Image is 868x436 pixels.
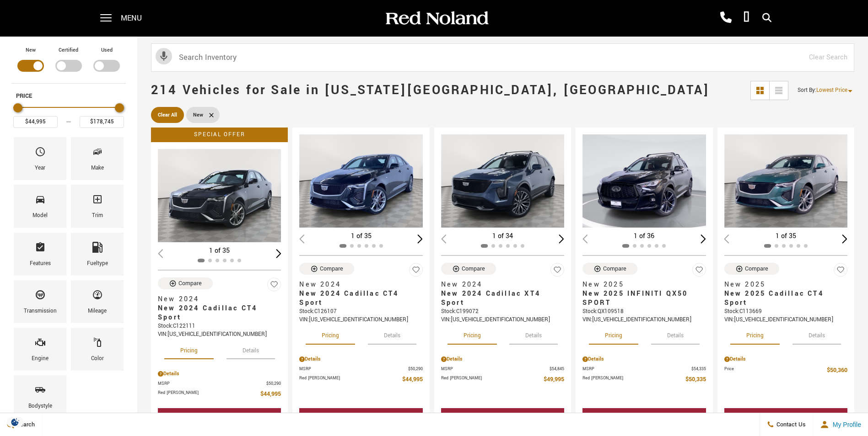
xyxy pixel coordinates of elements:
div: Pricing Details - New 2024 Cadillac CT4 Sport AWD [158,370,281,378]
div: Pricing Details - New 2025 INFINITI QX50 SPORT With Navigation & AWD [582,355,706,363]
img: 2025 Cadillac CT4 Sport 1 [724,134,849,228]
div: 1 / 2 [158,149,282,242]
div: Stock : C199072 [441,308,564,316]
div: Compare [320,265,343,273]
section: Click to Open Cookie Consent Modal [5,417,26,427]
div: 1 of 35 [299,231,422,241]
span: $54,845 [550,366,564,372]
span: Make [92,144,103,163]
img: 2025 INFINITI QX50 SPORT 1 [582,134,707,228]
div: Compare [603,265,626,273]
button: Save Vehicle [267,277,281,295]
a: Red [PERSON_NAME] $49,995 [441,375,564,384]
svg: Click to toggle on voice search [156,48,172,64]
div: Year [35,163,45,173]
div: Bodystyle [28,401,52,411]
span: Red [PERSON_NAME] [158,389,260,399]
div: 1 / 2 [299,134,424,228]
span: $50,290 [408,366,423,372]
button: Save Vehicle [692,263,706,281]
button: Compare Vehicle [158,277,213,289]
img: 2024 Cadillac XT4 Sport 1 [441,134,566,228]
span: MSRP [441,366,550,372]
div: 1 / 2 [724,134,849,228]
span: New 2025 [582,280,699,289]
div: YearYear [14,137,66,180]
span: MSRP [158,380,266,387]
a: New 2024New 2024 Cadillac XT4 Sport [441,280,564,308]
div: Next slide [276,249,281,258]
span: New 2024 [441,280,557,289]
span: $44,995 [402,375,423,384]
span: MSRP [299,366,408,372]
div: Engine [32,354,49,364]
span: Clear All [158,109,177,121]
button: details tab [793,324,841,344]
span: Year [35,144,46,163]
span: New 2024 Cadillac XT4 Sport [441,289,557,308]
span: Price [724,366,827,375]
div: ModelModel [14,185,66,228]
a: New 2024New 2024 Cadillac CT4 Sport [158,295,281,322]
div: 1 of 35 [724,231,847,241]
span: New [193,109,203,121]
div: EngineEngine [14,328,66,371]
button: pricing tab [164,339,214,359]
button: Save Vehicle [550,263,564,281]
span: $49,995 [544,375,564,384]
a: New 2025New 2025 INFINITI QX50 SPORT [582,280,706,308]
span: Sort By : [798,86,816,94]
span: MSRP [582,366,691,372]
div: Next slide [842,234,847,243]
span: Red [PERSON_NAME] [299,375,402,384]
span: Trim [92,191,103,211]
div: Pricing Details - New 2025 Cadillac CT4 Sport With Navigation [724,355,847,363]
div: 1 / 2 [582,134,707,228]
div: Minimum Price [13,103,22,112]
span: My Profile [829,421,861,428]
div: Start Your Deal [158,408,281,425]
input: Maximum [80,116,124,128]
div: Mileage [88,306,107,316]
span: Lowest Price [816,86,847,94]
div: Start Your Deal [582,408,706,425]
div: Trim [92,211,103,221]
button: Open user profile menu [813,413,868,436]
a: New 2025New 2025 Cadillac CT4 Sport [724,280,847,308]
div: Compare [178,279,202,287]
button: pricing tab [589,324,638,344]
label: New [26,46,36,55]
div: Stock : C113669 [724,308,847,316]
div: VIN: [US_VEHICLE_IDENTIFICATION_NUMBER] [299,316,422,324]
div: VIN: [US_VEHICLE_IDENTIFICATION_NUMBER] [724,316,847,324]
div: VIN: [US_VEHICLE_IDENTIFICATION_NUMBER] [158,330,281,339]
button: Compare Vehicle [582,263,637,275]
div: MakeMake [71,137,124,180]
button: Save Vehicle [834,263,847,281]
div: Compare [745,265,768,273]
div: Model [32,211,48,221]
img: Red Noland Auto Group [384,11,489,27]
div: Make [91,163,104,173]
button: Compare Vehicle [299,263,354,275]
div: Stock : QX109518 [582,308,706,316]
div: 1 of 34 [441,231,564,241]
div: Stock : C122111 [158,322,281,330]
div: Price [13,100,124,128]
span: Model [35,191,46,211]
div: TransmissionTransmission [14,280,66,323]
span: New 2025 [724,280,841,289]
div: Fueltype [87,259,108,269]
span: New 2024 Cadillac CT4 Sport [299,289,415,308]
div: Color [91,354,104,364]
span: $50,290 [266,380,281,387]
button: Compare Vehicle [441,263,496,275]
label: Certified [59,46,78,55]
span: Features [35,239,46,259]
span: $50,360 [827,366,847,375]
a: MSRP $50,290 [299,366,422,372]
span: Engine [35,335,46,354]
div: FeaturesFeatures [14,233,66,276]
div: Pricing Details - New 2024 Cadillac XT4 Sport With Navigation & AWD [441,355,564,363]
div: ColorColor [71,328,124,371]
